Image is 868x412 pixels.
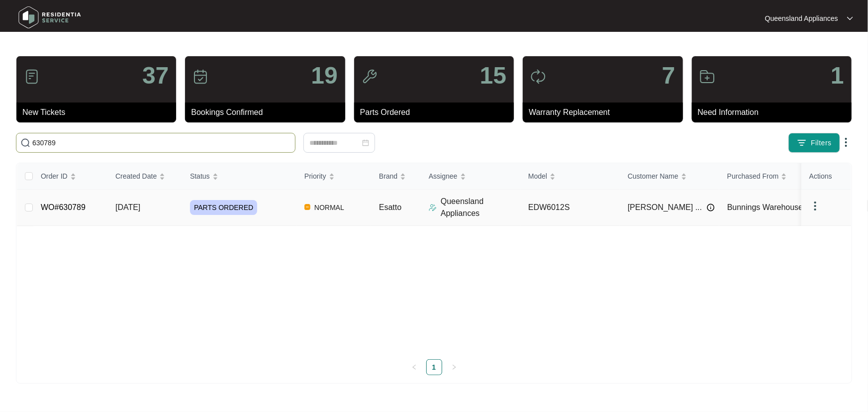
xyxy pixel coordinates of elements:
img: icon [699,69,715,85]
p: Need Information [698,106,852,118]
img: Info icon [707,204,715,211]
span: Bunnings Warehouse [727,203,803,211]
img: Assigner Icon [429,204,437,211]
span: Assignee [429,171,458,182]
span: Esatto [379,203,401,211]
img: icon [362,69,378,85]
img: dropdown arrow [840,136,852,148]
td: EDW6012S [520,190,620,226]
span: Model [528,171,547,182]
span: Priority [304,171,326,182]
p: Bookings Confirmed [191,106,345,118]
p: 15 [480,64,506,88]
span: Status [190,171,210,182]
img: icon [530,69,546,85]
span: right [451,364,457,370]
span: Created Date [115,171,157,182]
img: icon [24,69,40,85]
img: residentia service logo [15,2,85,32]
th: Model [520,163,620,190]
span: left [411,364,417,370]
span: [PERSON_NAME] ... [628,202,702,213]
span: Order ID [41,171,68,182]
p: 19 [311,64,337,88]
button: filter iconFilters [788,133,840,153]
img: icon [193,69,208,85]
th: Brand [371,163,421,190]
th: Priority [296,163,371,190]
button: left [406,359,422,375]
img: dropdown arrow [809,200,821,212]
p: New Tickets [22,106,176,118]
img: Vercel Logo [304,204,310,210]
p: Queensland Appliances [441,196,520,219]
a: WO#630789 [41,203,86,211]
img: dropdown arrow [847,16,853,21]
li: Previous Page [406,359,422,375]
th: Actions [801,163,851,190]
p: 7 [662,64,675,88]
th: Purchased From [719,163,819,190]
p: Queensland Appliances [765,13,838,23]
th: Status [182,163,296,190]
span: [DATE] [115,203,140,211]
span: PARTS ORDERED [190,200,257,215]
th: Created Date [107,163,182,190]
li: 1 [426,359,442,375]
p: Parts Ordered [360,106,514,118]
th: Assignee [421,163,520,190]
input: Search by Order Id, Assignee Name, Customer Name, Brand and Model [32,137,291,148]
p: Warranty Replacement [529,106,682,118]
span: Purchased From [727,171,778,182]
span: Brand [379,171,397,182]
p: 37 [142,64,169,88]
span: NORMAL [310,202,348,213]
button: right [446,359,462,375]
img: search-icon [20,138,30,148]
span: Filters [811,138,832,148]
li: Next Page [446,359,462,375]
th: Customer Name [620,163,719,190]
img: filter icon [797,138,807,148]
a: 1 [427,360,442,375]
p: 1 [831,64,844,88]
span: Customer Name [628,171,678,182]
th: Order ID [33,163,107,190]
